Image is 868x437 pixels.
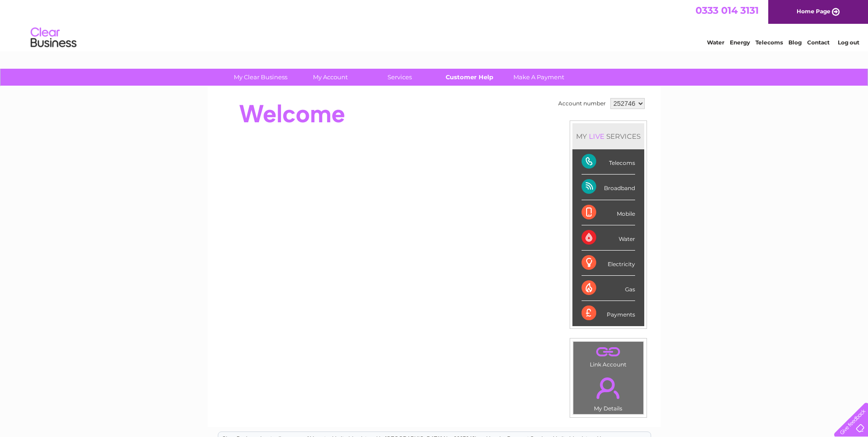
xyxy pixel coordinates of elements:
[573,341,644,370] td: Link Account
[576,344,641,360] a: .
[707,39,724,46] a: Water
[30,24,77,52] img: logo.png
[218,5,651,44] div: Clear Business is a trading name of Verastar Limited (registered in [GEOGRAPHIC_DATA] No. 3667643...
[582,225,635,251] div: Water
[556,96,608,111] td: Account number
[582,301,635,326] div: Payments
[582,251,635,276] div: Electricity
[788,39,802,46] a: Blog
[431,69,507,86] a: Customer Help
[573,370,644,415] td: My Details
[807,39,830,46] a: Contact
[223,69,298,86] a: My Clear Business
[576,372,641,404] a: .
[582,200,635,225] div: Mobile
[838,39,859,46] a: Log out
[292,69,368,86] a: My Account
[730,39,750,46] a: Energy
[582,175,635,200] div: Broadband
[755,39,783,46] a: Telecoms
[695,5,759,16] a: 0333 014 3131
[582,276,635,301] div: Gas
[362,69,437,86] a: Services
[572,123,644,149] div: MY SERVICES
[501,69,577,86] a: Make A Payment
[582,149,635,175] div: Telecoms
[587,132,606,141] div: LIVE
